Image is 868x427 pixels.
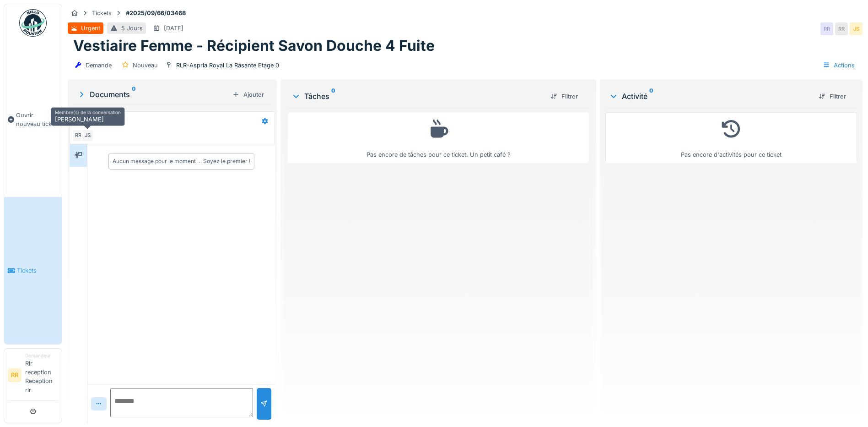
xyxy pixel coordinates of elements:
[86,61,112,70] div: Demande
[4,197,62,344] a: Tickets
[25,352,58,359] div: Demandeur
[4,42,62,197] a: Ouvrir nouveau ticket
[73,37,435,55] h1: Vestiaire Femme - Récipient Savon Douche 4 Fuite
[547,90,582,103] div: Filtrer
[121,24,143,33] div: 5 Jours
[25,352,58,398] li: Rlr reception Reception rlr
[611,116,851,159] div: Pas encore d'activités pour ce ticket
[81,24,100,33] div: Urgent
[55,109,121,115] h6: Membre(s) de la conversation
[229,88,268,101] div: Ajouter
[132,89,136,100] sup: 0
[81,129,94,142] div: JS
[164,24,183,33] div: [DATE]
[77,89,229,100] div: Documents
[815,90,850,103] div: Filtrer
[850,22,863,35] div: JS
[113,157,250,165] div: Aucun message pour le moment … Soyez le premier !
[819,59,859,72] div: Actions
[8,352,58,400] a: RR DemandeurRlr reception Reception rlr
[16,111,58,128] span: Ouvrir nouveau ticket
[294,116,583,159] div: Pas encore de tâches pour ce ticket. Un petit café ?
[72,129,85,142] div: RR
[820,22,833,35] div: RR
[331,91,335,102] sup: 0
[609,91,811,102] div: Activité
[19,9,47,37] img: Badge_color-CXgf-gQk.svg
[122,9,189,17] strong: #2025/09/66/03468
[51,107,125,126] div: [PERSON_NAME]
[133,61,158,70] div: Nouveau
[835,22,848,35] div: RR
[8,368,22,382] li: RR
[291,91,543,102] div: Tâches
[92,9,112,17] div: Tickets
[176,61,279,70] div: RLR-Aspria Royal La Rasante Etage 0
[17,266,58,275] span: Tickets
[649,91,653,102] sup: 0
